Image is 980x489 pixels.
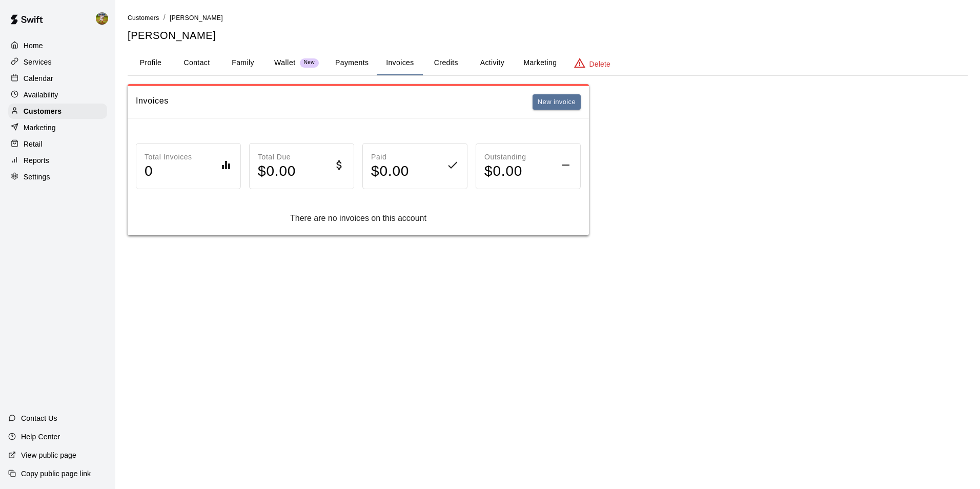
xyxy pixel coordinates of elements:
a: Calendar [8,71,107,86]
p: Copy public page link [21,468,91,479]
h4: 0 [145,162,192,180]
h4: $ 0.00 [371,162,409,180]
h6: Invoices [136,94,169,110]
button: Activity [469,51,515,75]
button: Contact [174,51,220,75]
p: Retail [24,139,43,149]
a: Availability [8,87,107,103]
div: Jhonny Montoya [94,8,115,29]
p: Outstanding [484,152,526,162]
span: Customers [128,14,159,22]
li: / [164,12,166,23]
p: Contact Us [21,413,57,423]
button: Invoices [377,51,423,75]
a: Settings [8,169,107,185]
p: Customers [24,106,62,116]
p: Marketing [24,123,56,133]
a: Services [8,54,107,70]
button: Credits [423,51,469,75]
p: Home [24,40,43,51]
a: Reports [8,153,107,168]
p: Total Invoices [145,152,192,162]
button: Marketing [515,51,565,75]
a: Home [8,38,107,53]
a: Retail [8,136,107,152]
h4: $ 0.00 [484,162,526,180]
div: There are no invoices on this account [136,214,581,223]
p: Paid [371,152,409,162]
h4: $ 0.00 [258,162,296,180]
p: Total Due [258,152,296,162]
p: View public page [21,450,76,460]
p: Settings [24,172,50,182]
a: Marketing [8,120,107,135]
span: [PERSON_NAME] [170,14,223,22]
nav: breadcrumb [128,12,968,24]
span: New [300,59,319,66]
a: Customers [128,13,159,22]
h5: [PERSON_NAME] [128,29,968,43]
button: Profile [128,51,174,75]
a: Customers [8,104,107,119]
button: Family [220,51,266,75]
p: Services [24,57,52,67]
p: Calendar [24,73,53,84]
div: basic tabs example [128,51,968,75]
button: Payments [327,51,377,75]
p: Delete [589,59,610,69]
p: Availability [24,90,58,100]
p: Wallet [274,57,296,68]
button: New invoice [533,94,581,110]
img: Jhonny Montoya [96,12,108,25]
p: Reports [24,155,49,166]
p: Help Center [21,432,60,442]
